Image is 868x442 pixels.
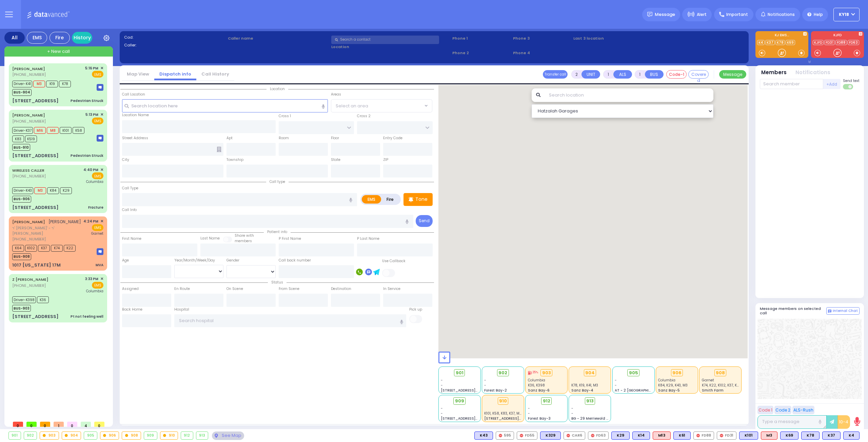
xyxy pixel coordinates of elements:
span: K36, K398 [528,383,545,388]
div: [STREET_ADDRESS] [12,313,59,320]
div: MVA [96,262,103,268]
label: EMS [362,195,381,204]
div: ALS [653,432,671,440]
span: K64 [12,245,24,252]
label: Last Name [200,236,220,241]
label: Assigned [122,286,139,292]
a: Call History [196,71,234,77]
span: EMS [92,224,103,231]
label: Entry Code [383,135,402,141]
span: Columbia [528,378,545,383]
span: Call type [266,179,289,184]
div: BLS [843,432,860,440]
label: Turn off text [843,83,854,90]
img: red-radio-icon.svg [720,434,723,437]
span: Important [726,12,748,18]
label: Age [122,258,129,263]
span: Columbia [658,378,675,383]
div: 906 [100,432,119,439]
a: FD88 [835,40,847,45]
label: From Scene [279,286,299,292]
span: BUS-908 [12,253,31,260]
span: ✕ [100,112,103,118]
img: Logo [27,10,72,19]
span: EMS [92,118,103,124]
span: 912 [543,398,550,404]
label: Call back number [279,258,311,263]
label: Destination [331,286,351,292]
span: 0 [26,422,37,427]
button: Members [761,69,787,77]
button: Transfer call [543,70,568,79]
span: K37 [38,245,50,252]
div: EMS [27,32,47,44]
label: Location [331,44,450,50]
a: History [72,32,92,44]
span: EMS [92,172,103,179]
span: K84 [47,187,59,194]
span: Other building occupants [217,147,221,152]
a: FD31 [824,40,835,45]
span: 901 [456,370,463,376]
span: Message [655,11,675,18]
button: KY18 [833,8,860,21]
a: Dispatch info [154,71,196,77]
span: Notifications [768,12,795,18]
span: - [571,411,573,416]
div: ALS [761,432,777,440]
div: BLS [822,432,841,440]
img: red-radio-icon.svg [696,434,700,437]
div: 909 [144,432,157,439]
span: Driver-K43 [12,187,33,194]
span: 0 [94,422,104,427]
label: Call Location [122,92,145,97]
label: Caller name [228,36,329,41]
span: Alert [697,12,707,18]
div: Pedestrian Struck [71,153,103,158]
div: BLS [780,432,798,440]
span: Status [268,280,287,285]
span: 4 [81,422,91,427]
label: KJFD [811,34,864,38]
span: BG - 29 Merriewold S. [571,416,609,421]
span: 4:40 PM [83,167,98,172]
span: ✕ [100,276,103,282]
div: 908 [122,432,141,439]
div: M3 [761,432,777,440]
div: 904 [584,369,596,377]
span: Location [267,86,288,91]
label: City [122,157,129,163]
span: K74 [51,245,63,252]
span: K78, K19, K41, M3 [571,383,598,388]
span: Phone 4 [513,50,571,56]
div: 903 [540,369,552,377]
span: 902 [498,370,507,376]
a: Map View [122,71,154,77]
span: Driver-K398 [12,296,36,303]
span: M16 [34,127,46,134]
span: Driver-K41 [12,81,32,87]
label: Last 3 location [573,36,659,41]
span: 3:33 PM [85,276,98,281]
label: First Name [122,236,141,241]
label: KJ EMS... [755,34,808,38]
div: 910 [160,432,178,439]
span: K83 [12,135,24,142]
span: [STREET_ADDRESS][PERSON_NAME] [441,388,505,393]
button: UNIT [581,70,600,79]
input: Search member [760,79,823,89]
input: Search location [545,88,714,102]
span: 1 [54,422,64,427]
div: K4 [843,432,860,440]
div: K14 [632,432,650,440]
div: BLS [739,432,758,440]
div: 1017 [US_STATE] 17M [12,262,61,269]
div: Pedestrian Struck [71,98,103,103]
div: BLS [632,432,650,440]
label: P Last Name [357,236,379,241]
div: BLS [673,432,691,440]
span: Phone 3 [513,36,571,41]
span: ✕ [100,167,103,173]
span: - [571,406,573,411]
div: FD88 [693,432,714,440]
